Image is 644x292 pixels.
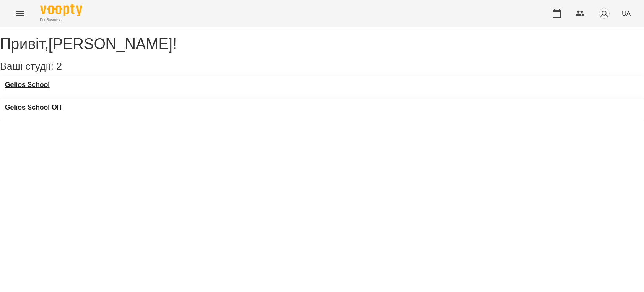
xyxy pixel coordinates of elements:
[618,5,634,21] button: UA
[5,81,50,89] a: Gelios School
[598,8,610,19] img: avatar_s.png
[40,4,82,16] img: Voopty Logo
[10,3,30,24] button: Menu
[5,104,62,111] a: Gelios School ОП
[40,17,82,23] span: For Business
[622,9,631,18] span: UA
[56,61,62,72] span: 2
